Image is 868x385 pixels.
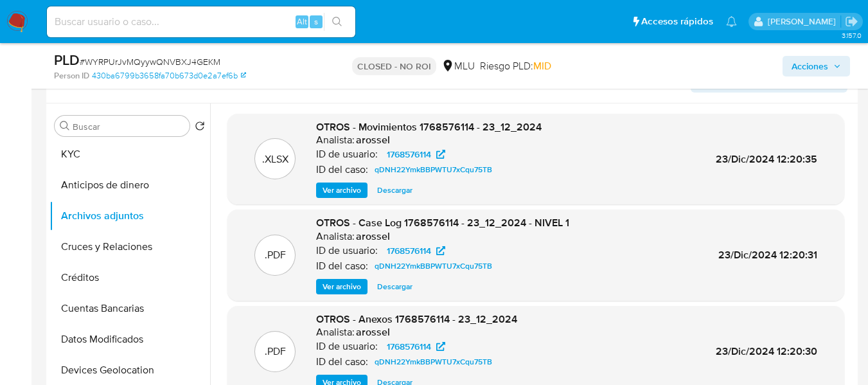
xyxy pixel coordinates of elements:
[379,339,453,354] a: 1768576114
[323,280,361,293] span: Ver archivo
[716,152,817,166] span: 23/Dic/2024 12:20:35
[316,244,378,257] p: ID de usuario:
[792,56,828,76] span: Acciones
[369,258,497,274] a: qDNH22YmkBBPWTU7xCqu75TB
[379,243,453,258] a: 1768576114
[641,15,713,28] span: Accesos rápidos
[314,15,318,28] span: s
[316,326,355,339] p: Analista:
[768,15,840,28] p: zoe.breuer@mercadolibre.com
[195,121,205,135] button: Volver al orden por defecto
[316,355,368,368] p: ID del caso:
[316,340,378,353] p: ID de usuario:
[480,59,551,73] span: Riesgo PLD:
[47,13,355,30] input: Buscar usuario o caso...
[316,134,355,147] p: Analista:
[716,344,817,359] span: 23/Dic/2024 12:20:30
[54,70,89,82] b: Person ID
[316,279,368,294] button: Ver archivo
[718,247,817,262] span: 23/Dic/2024 12:20:31
[54,49,80,70] b: PLD
[845,15,858,28] a: Salir
[375,354,492,370] span: qDNH22YmkBBPWTU7xCqu75TB
[316,163,368,176] p: ID del caso:
[316,183,368,198] button: Ver archivo
[387,147,431,162] span: 1768576114
[356,134,390,147] h6: arossel
[316,260,368,273] p: ID del caso:
[375,162,492,177] span: qDNH22YmkBBPWTU7xCqu75TB
[262,152,288,166] p: .XLSX
[297,15,307,28] span: Alt
[316,120,542,134] span: OTROS - Movimientos 1768576114 - 23_12_2024
[842,30,862,40] span: 3.157.0
[377,184,412,197] span: Descargar
[80,55,220,68] span: # WYRPUrJvMQyywQNVBXJ4GEKM
[352,57,436,75] p: CLOSED - NO ROI
[783,56,850,76] button: Acciones
[49,170,210,201] button: Anticipos de dinero
[356,326,390,339] h6: arossel
[377,280,412,293] span: Descargar
[369,354,497,370] a: qDNH22YmkBBPWTU7xCqu75TB
[73,121,184,132] input: Buscar
[316,230,355,243] p: Analista:
[49,293,210,324] button: Cuentas Bancarias
[60,121,70,131] button: Buscar
[441,59,475,73] div: MLU
[323,184,361,197] span: Ver archivo
[265,345,286,359] p: .PDF
[726,16,737,27] a: Notificaciones
[371,183,419,198] button: Descargar
[316,312,517,327] span: OTROS - Anexos 1768576114 - 23_12_2024
[265,248,286,262] p: .PDF
[379,147,453,162] a: 1768576114
[49,201,210,231] button: Archivos adjuntos
[387,243,431,258] span: 1768576114
[316,215,569,230] span: OTROS - Case Log 1768576114 - 23_12_2024 - NIVEL 1
[324,13,350,31] button: search-icon
[49,231,210,262] button: Cruces y Relaciones
[387,339,431,354] span: 1768576114
[533,58,551,73] span: MID
[49,139,210,170] button: KYC
[356,230,390,243] h6: arossel
[49,262,210,293] button: Créditos
[316,148,378,161] p: ID de usuario:
[375,258,492,274] span: qDNH22YmkBBPWTU7xCqu75TB
[92,70,246,82] a: 430ba6799b3658fa70b673d0e2a7ef6b
[49,324,210,355] button: Datos Modificados
[371,279,419,294] button: Descargar
[369,162,497,177] a: qDNH22YmkBBPWTU7xCqu75TB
